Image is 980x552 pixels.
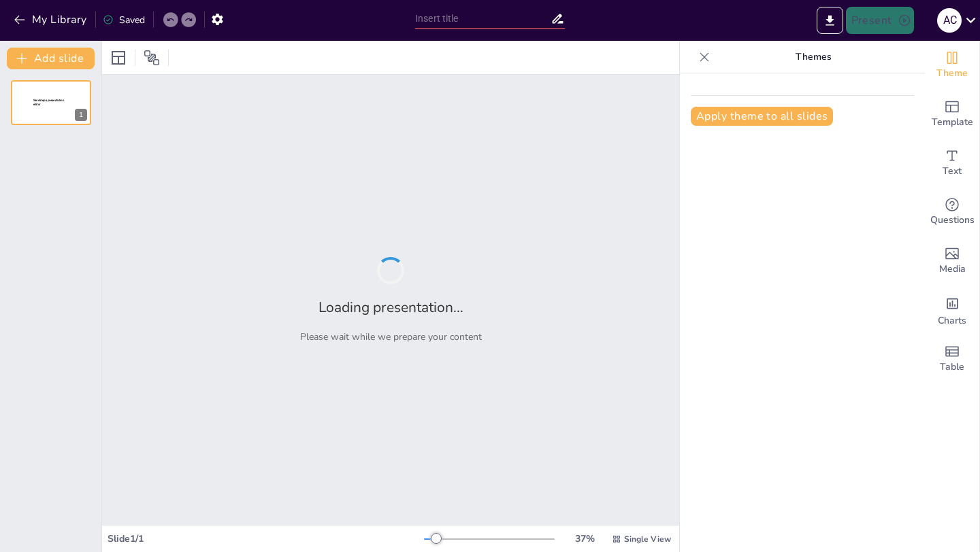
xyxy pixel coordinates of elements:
[7,48,95,69] button: Add slide
[936,66,968,81] span: Theme
[925,334,979,383] div: Add a table
[925,90,979,139] div: Add ready made slides
[937,7,962,34] button: А С
[932,115,973,130] span: Template
[568,532,601,545] div: 37 %
[940,360,964,375] span: Table
[943,164,962,179] span: Text
[846,7,914,34] button: Present
[925,188,979,237] div: Get real-time input from your audience
[715,41,911,73] p: Themes
[937,8,962,33] div: А С
[925,286,979,334] div: Add charts and graphs
[318,298,463,317] h2: Loading presentation...
[817,7,843,34] button: Export to PowerPoint
[925,139,979,188] div: Add text boxes
[75,109,87,121] div: 1
[11,80,91,125] div: 1
[691,107,833,126] button: Apply theme to all slides
[33,99,64,106] span: Sendsteps presentation editor
[108,47,129,69] div: Layout
[925,41,979,90] div: Change the overall theme
[103,14,145,27] div: Saved
[415,9,551,29] input: Insert title
[925,237,979,286] div: Add images, graphics, shapes or video
[624,534,671,545] span: Single View
[930,213,975,228] span: Questions
[300,330,482,343] p: Please wait while we prepare your content
[144,50,160,66] span: Position
[108,532,424,545] div: Slide 1 / 1
[938,313,966,328] span: Charts
[10,9,93,31] button: My Library
[939,262,966,277] span: Media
